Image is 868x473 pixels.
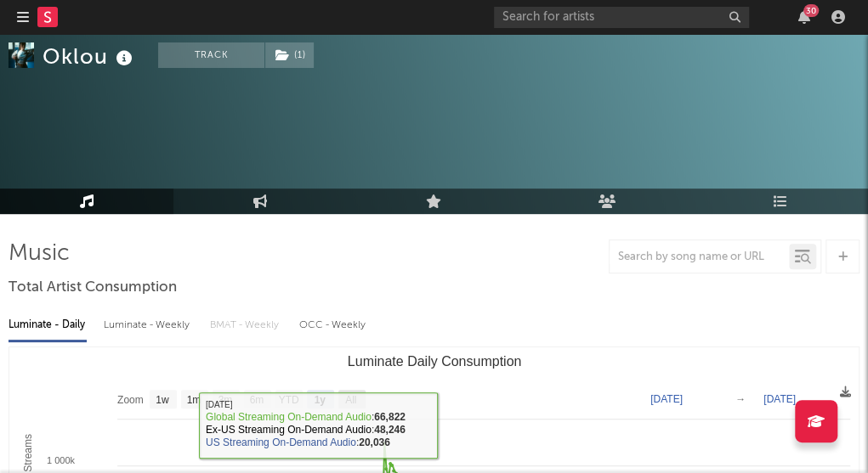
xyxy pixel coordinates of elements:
[299,311,367,340] div: OCC - Weekly
[763,393,796,405] text: [DATE]
[9,311,87,340] div: Luminate - Daily
[798,10,810,24] button: 30
[9,278,177,298] span: Total Artist Consumption
[158,42,264,68] button: Track
[187,394,201,406] text: 1m
[494,7,749,28] input: Search for artists
[264,42,315,68] span: ( 1 )
[803,4,819,17] div: 30
[47,455,76,465] text: 1 000k
[345,394,356,406] text: All
[265,42,314,68] button: (1)
[650,393,683,405] text: [DATE]
[735,393,746,405] text: →
[250,394,264,406] text: 6m
[348,354,522,369] text: Luminate Daily Consumption
[315,394,326,406] text: 1y
[279,394,299,406] text: YTD
[610,251,789,264] input: Search by song name or URL
[117,394,144,406] text: Zoom
[218,394,233,406] text: 3m
[104,311,193,340] div: Luminate - Weekly
[156,394,169,406] text: 1w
